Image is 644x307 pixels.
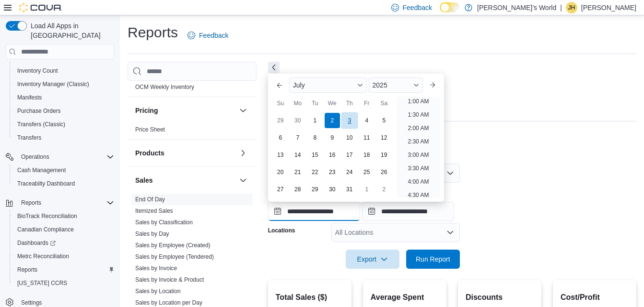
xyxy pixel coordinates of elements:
div: Sa [376,96,392,111]
span: OCM Weekly Inventory [135,83,194,91]
div: day-23 [325,164,340,180]
div: day-30 [290,113,305,128]
span: Traceabilty Dashboard [17,180,75,187]
span: Sales by Location per Day [135,299,202,307]
div: Tu [307,96,323,111]
span: Washington CCRS [13,277,114,289]
div: day-14 [290,147,305,163]
span: Run Report [416,254,450,264]
li: 4:00 AM [404,176,433,187]
span: Traceabilty Dashboard [13,178,114,189]
div: day-1 [307,113,323,128]
div: day-17 [342,147,357,163]
button: Sales [237,175,249,186]
button: Products [237,147,249,159]
span: Reports [17,197,114,208]
li: 2:00 AM [404,122,433,134]
a: Reports [13,264,41,275]
a: Sales by Location [135,288,181,295]
button: [US_STATE] CCRS [10,276,118,290]
div: day-26 [376,164,392,180]
p: | [560,2,562,13]
button: Reports [17,197,45,208]
h2: Discounts [466,292,534,303]
li: 3:30 AM [404,163,433,174]
span: Sales by Employee (Created) [135,241,211,249]
a: Feedback [184,26,232,45]
button: Traceabilty Dashboard [10,177,118,190]
h3: Products [135,148,164,158]
span: Transfers (Classic) [17,121,65,128]
span: JH [568,2,575,13]
div: day-31 [342,182,357,197]
button: Pricing [135,106,235,115]
span: Canadian Compliance [13,224,114,235]
div: day-28 [290,182,305,197]
div: Button. Open the month selector. July is currently selected. [289,77,367,93]
input: Dark Mode [440,2,460,12]
a: Dashboards [10,236,118,250]
button: Purchase Orders [10,104,118,118]
div: OCM [128,81,257,97]
span: Reports [21,199,41,207]
span: Transfers [17,134,41,142]
button: Previous Month [272,77,287,93]
span: Dark Mode [440,12,440,13]
input: Press the down key to enter a popover containing a calendar. Press the escape key to close the po... [268,202,360,221]
button: Transfers [10,131,118,144]
div: day-19 [376,147,392,163]
span: Inventory Count [13,65,114,77]
span: Sales by Invoice & Product [135,276,204,284]
div: day-24 [342,164,357,180]
a: Purchase Orders [13,105,65,117]
div: Button. Open the year selector. 2025 is currently selected. [369,77,423,93]
span: Load All Apps in [GEOGRAPHIC_DATA] [27,21,114,40]
span: Operations [21,153,49,161]
div: day-13 [273,147,288,163]
span: Metrc Reconciliation [13,251,114,262]
span: July [293,81,305,89]
span: Sales by Day [135,230,169,238]
div: day-5 [376,113,392,128]
a: End Of Day [135,196,165,203]
li: 2:30 AM [404,136,433,147]
button: Reports [10,263,118,276]
div: Mo [290,96,305,111]
button: Canadian Compliance [10,223,118,236]
div: day-20 [273,164,288,180]
div: day-3 [341,112,358,129]
div: day-2 [376,182,392,197]
a: Sales by Classification [135,219,193,226]
li: 1:30 AM [404,109,433,121]
span: Manifests [13,92,114,103]
div: Su [273,96,288,111]
a: BioTrack Reconciliation [13,210,81,222]
h2: Total Sales ($) [276,292,344,303]
div: day-10 [342,130,357,145]
button: Pricing [237,105,249,116]
div: day-29 [273,113,288,128]
span: BioTrack Reconciliation [17,212,77,220]
div: day-29 [307,182,323,197]
div: day-4 [359,113,375,128]
button: Operations [17,151,53,163]
p: [PERSON_NAME]’s World [477,2,556,13]
div: day-11 [359,130,375,145]
span: Reports [13,264,114,275]
a: Price Sheet [135,126,165,133]
span: Transfers (Classic) [13,119,114,130]
div: day-15 [307,147,323,163]
a: Itemized Sales [135,208,173,214]
span: Operations [17,151,114,163]
div: day-18 [359,147,375,163]
span: Itemized Sales [135,207,173,215]
a: Sales by Invoice [135,265,177,272]
span: Purchase Orders [17,107,61,115]
div: We [325,96,340,111]
button: Operations [2,150,118,164]
a: Sales by Day [135,230,169,237]
button: Reports [2,196,118,209]
button: Export [346,250,399,269]
span: Inventory Manager (Classic) [13,78,114,90]
h3: Sales [135,175,153,185]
